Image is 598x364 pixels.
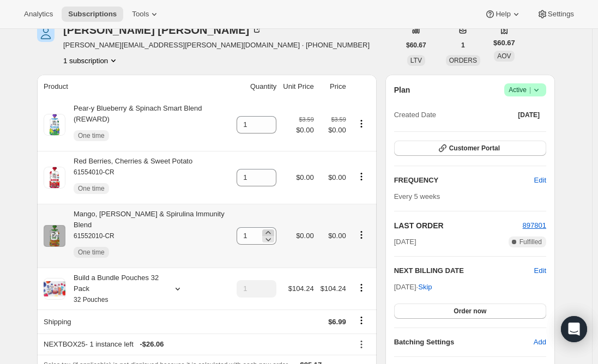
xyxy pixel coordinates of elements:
button: Customer Portal [394,141,546,156]
span: Edit [534,175,546,186]
h6: Batching Settings [394,337,534,348]
span: Created Date [394,110,436,120]
span: One time [78,184,105,193]
span: $6.99 [328,318,346,326]
span: $0.00 [321,125,346,136]
span: Active [509,84,542,95]
span: Skip [418,282,432,293]
div: Mango, [PERSON_NAME] & Spirulina Immunity Blend [65,209,230,263]
span: AOV [497,52,511,60]
div: [PERSON_NAME] [PERSON_NAME] [63,25,262,35]
span: $0.00 [296,173,314,181]
button: Analytics [17,7,59,22]
h2: LAST ORDER [394,220,523,231]
button: Shipping actions [353,314,370,326]
button: Order now [394,304,546,319]
span: [PERSON_NAME][EMAIL_ADDRESS][PERSON_NAME][DOMAIN_NAME] · [PHONE_NUMBER] [63,40,370,51]
button: 1 [455,38,472,53]
div: Build a Bundle Pouches 32 Pack [65,272,164,305]
span: $0.00 [296,232,314,240]
small: 32 Pouches [74,296,108,304]
span: $104.24 [321,284,346,293]
span: $104.24 [288,284,314,293]
small: 61554010-CR [74,168,114,176]
small: 61552010-CR [74,232,114,240]
h2: NEXT BILLING DATE [394,265,534,276]
button: Subscriptions [62,7,123,22]
button: Product actions [353,171,370,183]
span: | [529,86,531,94]
span: ORDERS [449,57,477,64]
div: Red Berries, Cherries & Sweet Potato [65,156,192,199]
span: $0.00 [328,173,346,181]
button: Product actions [353,282,370,294]
span: - $26.06 [140,339,164,350]
th: Shipping [37,310,233,333]
img: product img [44,114,65,136]
button: Settings [530,7,581,22]
button: $60.67 [400,38,433,53]
span: Analytics [24,10,53,19]
span: Add [534,337,546,348]
button: Skip [412,278,438,296]
span: Subscriptions [68,10,117,19]
span: $0.00 [328,232,346,240]
span: [DATE] [518,111,540,119]
span: Help [496,10,510,19]
button: Tools [125,7,166,22]
span: [DATE] [394,236,416,247]
div: Open Intercom Messenger [561,316,587,342]
button: Help [478,7,528,22]
span: Every 5 weeks [394,192,440,201]
th: Price [317,75,349,99]
span: $60.67 [493,38,515,48]
span: 1 [461,41,465,50]
button: Edit [528,172,553,189]
span: Tools [132,10,149,19]
span: One time [78,248,105,257]
div: Pear-y Blueberry & Spinach Smart Blend (REWARD) [65,103,230,147]
span: LTV [410,57,422,64]
span: $0.00 [296,125,314,136]
h2: Plan [394,84,410,95]
img: product img [44,167,65,189]
th: Quantity [233,75,280,99]
button: Product actions [353,118,370,130]
th: Unit Price [280,75,317,99]
div: NEXTBOX25 - 1 instance left [44,339,346,350]
span: Order now [454,307,486,316]
span: Natalie Knutson [37,25,55,42]
span: $60.67 [406,41,426,50]
button: Add [527,333,553,351]
button: Product actions [63,55,119,66]
h2: FREQUENCY [394,175,534,186]
th: Product [37,75,233,99]
button: Edit [534,265,546,276]
span: Settings [548,10,574,19]
small: $3.59 [299,116,314,123]
small: $3.59 [331,116,346,123]
span: Fulfilled [520,238,542,246]
img: product img [44,225,65,247]
button: [DATE] [511,107,546,123]
button: 897801 [523,220,546,231]
span: [DATE] · [394,283,432,291]
span: One time [78,131,105,140]
a: 897801 [523,221,546,229]
button: Product actions [353,229,370,241]
span: Customer Portal [449,144,500,153]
